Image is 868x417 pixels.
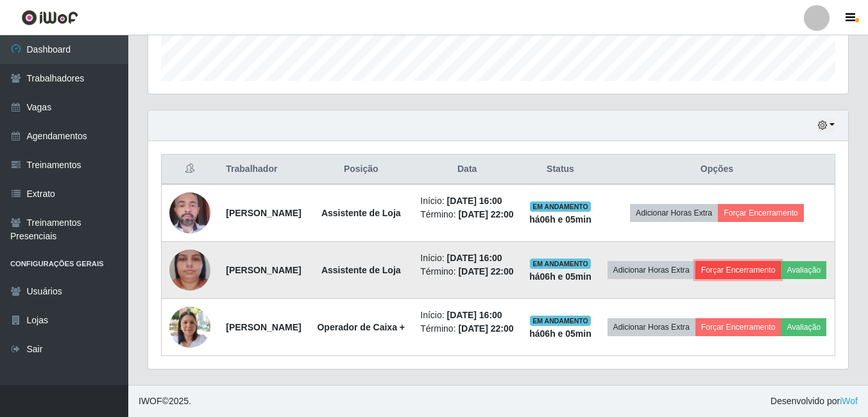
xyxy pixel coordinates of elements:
[420,265,514,278] li: Término:
[718,204,804,222] button: Forçar Encerramento
[420,208,514,221] li: Término:
[226,208,301,218] strong: [PERSON_NAME]
[695,261,781,279] button: Forçar Encerramento
[321,265,401,275] strong: Assistente de Loja
[630,204,718,222] button: Adicionar Horas Extra
[840,396,858,406] a: iWof
[139,396,162,406] span: IWOF
[317,322,405,332] strong: Operador de Caixa +
[608,261,695,279] button: Adicionar Horas Extra
[169,300,210,354] img: 1726671654574.jpeg
[458,323,513,334] time: [DATE] 22:00
[608,318,695,336] button: Adicionar Horas Extra
[458,266,513,277] time: [DATE] 22:00
[139,395,191,408] span: © 2025 .
[599,155,835,185] th: Opções
[169,185,210,240] img: 1718556919128.jpeg
[218,155,309,185] th: Trabalhador
[420,251,514,265] li: Início:
[226,322,301,332] strong: [PERSON_NAME]
[420,322,514,336] li: Término:
[309,155,413,185] th: Posição
[781,261,826,279] button: Avaliação
[420,194,514,208] li: Início:
[21,10,78,26] img: CoreUI Logo
[781,318,826,336] button: Avaliação
[226,265,301,275] strong: [PERSON_NAME]
[458,209,513,219] time: [DATE] 22:00
[529,328,591,339] strong: há 06 h e 05 min
[413,155,522,185] th: Data
[447,310,502,320] time: [DATE] 16:00
[530,259,591,269] span: EM ANDAMENTO
[770,395,858,408] span: Desenvolvido por
[529,271,591,282] strong: há 06 h e 05 min
[530,201,591,212] span: EM ANDAMENTO
[529,214,591,225] strong: há 06 h e 05 min
[695,318,781,336] button: Forçar Encerramento
[530,316,591,326] span: EM ANDAMENTO
[420,309,514,322] li: Início:
[447,253,502,263] time: [DATE] 16:00
[169,234,210,307] img: 1752158526360.jpeg
[447,196,502,206] time: [DATE] 16:00
[321,208,401,218] strong: Assistente de Loja
[522,155,599,185] th: Status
